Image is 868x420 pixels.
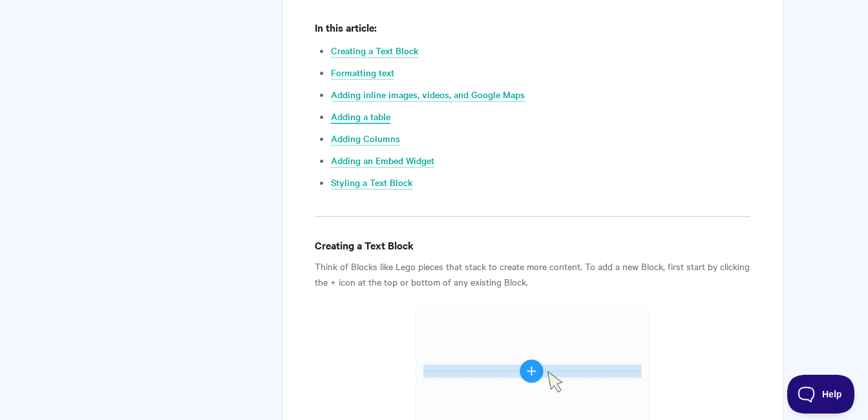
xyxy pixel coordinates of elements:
[331,110,390,124] a: Adding a table
[315,237,750,253] h4: Creating a Text Block
[331,66,394,80] a: Formatting text
[315,19,750,36] h4: In this article:
[787,375,855,414] iframe: Toggle Customer Support
[331,132,400,146] a: Adding Columns
[331,154,434,168] a: Adding an Embed Widget
[331,88,525,102] a: Adding inline images, videos, and Google Maps
[331,44,419,58] a: Creating a Text Block
[331,176,413,190] a: Styling a Text Block
[315,258,750,289] p: Think of Blocks like Lego pieces that stack to create more content. To add a new Block, first sta...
